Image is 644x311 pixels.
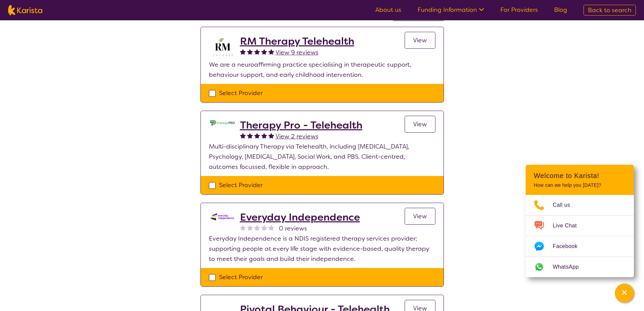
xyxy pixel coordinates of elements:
span: 0 reviews [279,223,307,234]
span: View [413,212,427,220]
a: View [405,32,435,49]
a: View [405,116,435,133]
a: View [405,208,435,225]
img: nonereviewstar [254,225,260,230]
button: Channel Menu [615,284,634,303]
span: Call us [553,200,578,210]
h2: Welcome to Karista! [534,172,626,180]
a: About us [375,6,401,14]
p: We are a neuroaffirming practice specialising in therapeutic support, behaviour support, and earl... [209,60,435,80]
img: fullstar [261,133,267,138]
span: Back to search [588,6,631,14]
ul: Choose channel [526,195,634,277]
span: WhatsApp [553,262,587,272]
span: View 2 reviews [276,132,318,140]
p: Everyday Independence is a NDIS registered therapy services provider; supporting people at every ... [209,234,435,264]
img: nonereviewstar [261,225,267,230]
div: Channel Menu [526,165,634,277]
img: fullstar [247,133,253,138]
a: View 9 reviews [276,47,318,58]
img: fullstar [268,49,274,54]
img: lehxprcbtunjcwin5sb4.jpg [209,119,236,127]
img: fullstar [254,133,260,138]
span: View [413,120,427,128]
a: RM Therapy Telehealth [240,35,354,47]
img: b3hjthhf71fnbidirs13.png [209,35,236,60]
a: Web link opens in a new tab. [526,257,634,277]
img: fullstar [240,133,246,138]
img: Karista logo [8,5,42,15]
span: Facebook [553,241,586,251]
a: Everyday Independence [240,211,360,223]
a: Back to search [583,5,636,16]
span: View [413,36,427,44]
a: Blog [554,6,567,14]
span: Live Chat [553,221,585,231]
img: kdssqoqrr0tfqzmv8ac0.png [209,211,236,222]
img: fullstar [261,49,267,54]
img: nonereviewstar [247,225,253,230]
img: fullstar [240,49,246,54]
img: fullstar [254,49,260,54]
p: How can we help you [DATE]? [534,182,626,188]
a: View 2 reviews [276,131,318,141]
img: fullstar [268,133,274,138]
img: fullstar [247,49,253,54]
a: Therapy Pro - Telehealth [240,119,362,131]
span: View 9 reviews [276,48,318,57]
img: nonereviewstar [240,225,246,230]
p: Multi-disciplinary Therapy via Telehealth, including [MEDICAL_DATA], Psychology, [MEDICAL_DATA], ... [209,141,435,172]
a: Funding Information [418,6,484,14]
a: For Providers [500,6,538,14]
img: nonereviewstar [268,225,274,230]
